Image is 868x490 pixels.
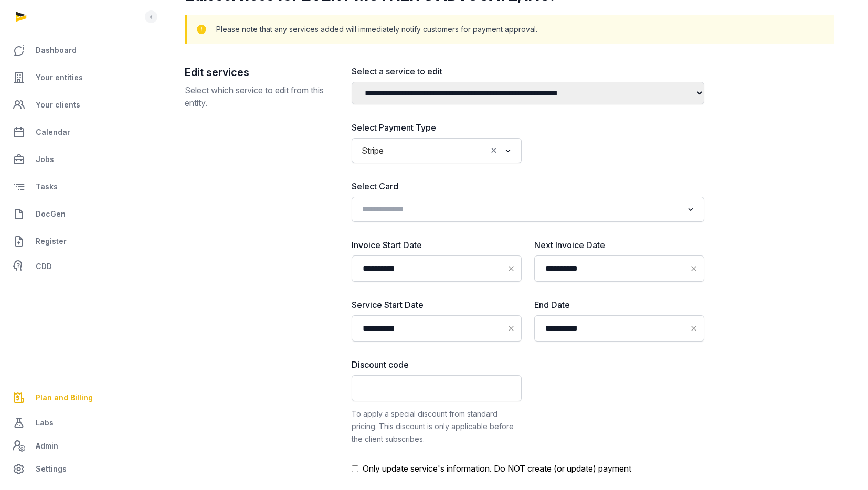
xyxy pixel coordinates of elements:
[36,463,67,475] span: Settings
[352,180,704,193] label: Select Card
[36,391,93,404] span: Plan and Billing
[8,435,142,456] a: Admin
[358,202,683,217] input: Search for option
[185,84,335,109] p: Select which service to edit from this entity.
[36,180,58,193] span: Tasks
[36,235,67,248] span: Register
[359,143,386,158] span: Stripe
[36,126,70,139] span: Calendar
[534,239,704,251] label: Next Invoice Date
[36,44,77,57] span: Dashboard
[36,260,52,273] span: CDD
[8,120,142,145] a: Calendar
[8,92,142,118] a: Your clients
[352,408,522,445] div: To apply a special discount from standard pricing. This discount is only applicable before the cl...
[357,141,516,160] div: Search for option
[36,208,66,220] span: DocGen
[352,239,522,251] label: Invoice Start Date
[363,462,631,475] span: Only update service's information. Do NOT create (or update) payment
[36,153,54,166] span: Jobs
[388,143,486,158] input: Search for option
[8,65,142,90] a: Your entities
[8,456,142,482] a: Settings
[534,255,704,282] input: Datepicker input
[534,299,704,311] label: End Date
[8,256,142,277] a: CDD
[352,65,704,78] label: Select a service to edit
[216,24,537,35] p: Please note that any services added will immediately notify customers for payment approval.
[8,38,142,63] a: Dashboard
[8,174,142,199] a: Tasks
[8,410,142,435] a: Labs
[352,315,522,342] input: Datepicker input
[8,385,142,410] a: Plan and Billing
[357,200,699,219] div: Search for option
[36,99,80,111] span: Your clients
[36,71,83,84] span: Your entities
[8,147,142,172] a: Jobs
[534,315,704,342] input: Datepicker input
[185,65,335,80] h2: Edit services
[8,201,142,227] a: DocGen
[352,299,522,311] label: Service Start Date
[352,255,522,282] input: Datepicker input
[36,440,58,452] span: Admin
[352,358,522,371] label: Discount code
[36,417,54,429] span: Labs
[8,229,142,254] a: Register
[352,121,522,134] label: Select Payment Type
[489,143,499,158] button: Clear Selected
